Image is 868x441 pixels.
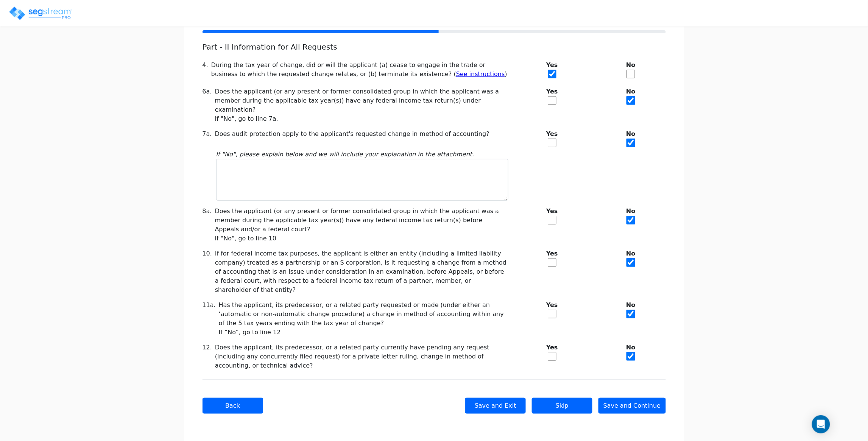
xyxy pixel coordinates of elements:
[517,207,587,216] b: Yes
[812,415,830,433] div: Open Intercom Messenger
[203,129,215,150] div: 7a.
[216,151,474,158] i: If "No", please explain below and we will include your explanation in the attachment.
[465,398,526,414] button: Save and Exit
[517,129,587,139] b: Yes
[215,234,508,243] div: If "No", go to line 10
[215,114,508,123] div: If "No", go to line 7a.
[215,87,508,114] div: Does the applicant (or any present or former consolidated group in which the applicant was a memb...
[598,398,666,414] button: Save and Continue
[517,301,587,310] b: Yes
[219,301,508,328] div: Has the applicant, its predecessor, or a related party requested or made (under either an ‘automa...
[215,343,508,370] div: Does the applicant, its predecessor, or a related party currently have pending any request (inclu...
[211,61,508,81] div: During the tax year of change, did or will the applicant (a) cease to engage in the trade or busi...
[203,61,211,81] div: 4.
[215,129,508,139] div: Does audit protection apply to the applicant's requested change in method of accounting?
[203,398,263,414] button: Back
[203,343,215,370] div: 12.
[596,301,666,310] b: No
[596,343,666,352] b: No
[456,70,505,78] a: See instructions
[596,207,666,216] b: No
[517,249,587,258] b: Yes
[517,343,587,352] b: Yes
[219,328,508,337] div: If “No”, go to line 12
[203,42,508,51] h5: Part - II Information for All Requests
[532,398,592,414] button: Skip
[596,129,666,139] b: No
[203,249,215,295] div: 10.
[203,207,215,243] div: 8a.
[203,301,219,337] div: 11a.
[203,87,215,123] div: 6a.
[596,249,666,258] b: No
[596,61,666,70] b: No
[215,207,508,234] div: Does the applicant (or any present or former consolidated group in which the applicant was a memb...
[517,87,587,96] b: Yes
[215,249,508,295] div: If for federal income tax purposes, the applicant is either an entity (including a limited liabil...
[517,61,587,70] b: Yes
[8,6,73,21] img: logo_pro_r.png
[596,87,666,96] b: No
